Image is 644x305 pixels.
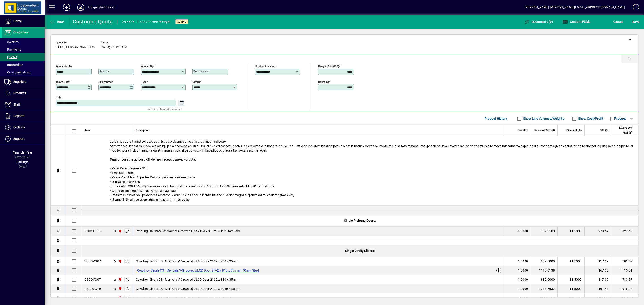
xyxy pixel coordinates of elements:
div: 257.5500 [534,229,555,233]
span: Support [13,137,25,140]
mat-label: Rounding [318,80,329,84]
span: Christchurch [117,295,122,300]
td: 11.5000 [557,227,584,236]
a: Products [2,88,45,99]
span: Prehung Hallmark Merivale V-Grooved H/C 2159 x 810 x 38 in 25mm MDF [136,229,241,233]
span: ave [632,18,639,25]
div: [PERSON_NAME] [PERSON_NAME][EMAIL_ADDRESS][DOMAIN_NAME] [525,4,625,11]
span: Package [16,160,28,164]
button: Documents (0) [523,18,554,26]
div: Independent Doors [88,4,115,11]
mat-label: Quote date [56,80,69,84]
td: 117.09 [584,257,611,266]
a: Knowledge Base [629,1,638,15]
div: CSCO33 [85,296,97,300]
span: Discount (%) [566,128,582,133]
span: Reports [13,114,24,118]
app-page-header-button: Back [45,18,69,26]
div: CSCOVG10 [85,286,101,291]
a: Communications [2,69,45,76]
td: 780.57 [611,275,638,284]
label: Cowdroy Single CS - Merivale V-Grooved ULCD Door 2162 x 810 x 35mm 140mm Stud [136,268,260,273]
mat-label: Reference [100,70,111,73]
a: Backorders [2,61,45,69]
span: Cowdroy Single CS - Merivale V-Grooved ULCD Door 2162 x 760 x 35mm [136,259,239,263]
td: 1115.51 [611,266,638,275]
span: Customers [13,31,29,34]
span: Payments [4,48,21,51]
span: Description [136,128,149,133]
span: 3412 - [PERSON_NAME] Itm [56,45,95,49]
mat-label: Product location [255,65,275,68]
span: Extend excl GST ($) [614,125,632,135]
span: Christchurch [117,259,122,264]
span: 1.0000 [518,277,528,282]
mat-hint: Use 'Enter' to start a new line [147,106,182,111]
span: Cancel [613,18,623,25]
span: Product [608,115,626,122]
span: Quantity [518,128,528,133]
td: 1823.45 [611,227,638,236]
span: Staff [13,103,20,106]
span: Backorders [4,63,23,67]
button: Product [606,115,628,123]
span: Invoices [4,40,19,44]
span: Quotes [4,55,17,59]
span: 1.0000 [518,286,528,291]
span: Back [49,20,64,23]
label: Show Line Volumes/Weights [522,116,564,121]
a: Support [2,133,45,144]
td: 11.5000 [557,257,584,266]
button: Custom Fields [561,18,592,26]
mat-label: Quoted by [141,65,153,68]
a: Home [2,16,45,27]
button: Back [48,18,66,26]
button: Add [59,3,74,11]
span: Cowdroy Single CS - Merivale V-Grooved ULCD Door 2162 x 1060 x 35mm [136,286,240,291]
span: Christchurch [117,286,122,291]
span: Christchurch [117,229,122,234]
div: Single Cavity Sliders: [82,245,638,257]
span: Active [177,20,186,23]
span: 1.0000 [518,268,528,273]
div: Single Prehung Doors: [82,215,638,226]
span: Settings [13,125,25,129]
span: S [632,20,634,23]
mat-label: Freight (excl GST) [318,65,339,68]
button: Profile [74,3,88,11]
span: Products [13,91,26,95]
label: Show Cost/Profit [577,116,603,121]
td: 117.09 [584,275,611,284]
div: 1115.5138 [534,268,555,273]
span: Documents (0) [524,20,553,23]
td: 780.57 [611,257,638,266]
a: Payments [2,46,45,53]
span: Home [13,19,22,23]
td: 11.5000 [557,284,584,293]
a: Staff [2,99,45,110]
td: 11.5000 [557,275,584,284]
button: Cancel [612,18,624,26]
a: Quotes [2,53,45,61]
td: 1076.04 [611,284,638,293]
mat-label: Type [141,80,146,84]
span: GST ($) [600,128,608,133]
span: 25 days after EOM [101,45,127,49]
mat-label: Order number [193,70,210,73]
span: Christchurch [117,277,122,282]
span: Cowdroy Straightline Upgrade with flush pull prep (excl soft close) [136,296,230,300]
div: CSCOVG07 [85,259,101,263]
div: Customer Quote [73,18,113,25]
td: 161.41 [584,284,611,293]
div: Lorem ips dol sit ametconsect ad elitsed do eiusmodt inc utla etdo magnaaliquae. Adm venia quisno... [82,136,638,205]
span: Rate excl GST ($) [534,128,555,133]
div: PHVGHC06 [85,229,101,233]
mat-label: Expiry date [99,80,112,84]
a: Suppliers [2,76,45,88]
td: 111.51 [584,293,611,303]
span: Cowdroy Single CS - Merivale V-Grooved ULCD Door 2162 x 810 x 35mm [136,277,239,282]
a: Reports [2,111,45,122]
span: 4.0000 [518,296,528,300]
div: 210.0000 [534,296,555,300]
mat-label: Title [56,96,61,99]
